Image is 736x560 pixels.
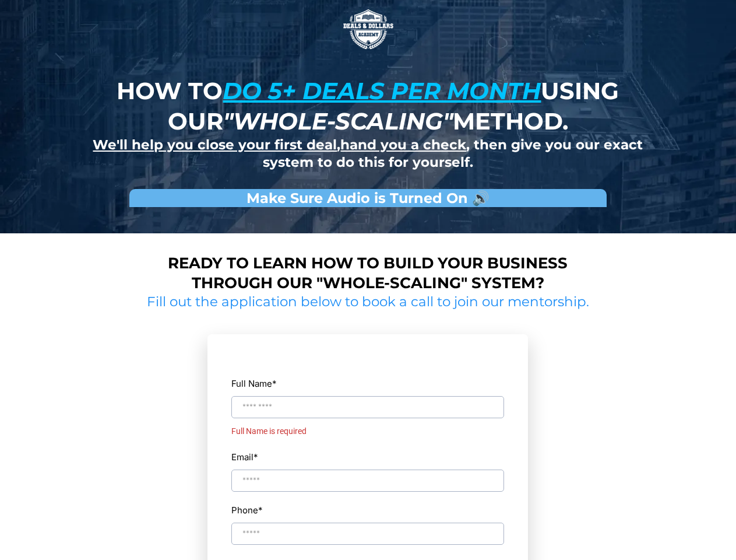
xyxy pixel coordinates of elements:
[117,76,619,135] strong: How to using our method.
[231,502,504,518] label: Phone
[93,136,337,153] u: We'll help you close your first deal
[231,424,504,439] div: Full Name is required
[340,136,466,153] u: hand you a check
[223,107,453,135] em: "whole-scaling"
[231,376,504,391] label: Full Name
[246,190,490,206] strong: Make Sure Audio is Turned On 🔊
[168,254,568,292] strong: Ready to learn how to build your business through our "whole-scaling" system?
[231,449,258,465] label: Email
[223,76,541,105] u: do 5+ deals per month
[143,293,594,311] h2: Fill out the application below to book a call to join our mentorship.
[93,136,643,170] strong: , , then give you our exact system to do this for yourself.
